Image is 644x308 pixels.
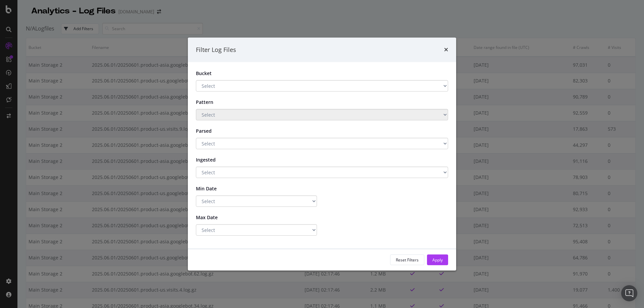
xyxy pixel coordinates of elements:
[196,109,448,120] select: You must select a bucket to filter on pattern
[188,38,456,271] div: modal
[191,183,234,192] label: Min Date
[432,257,443,263] div: Apply
[621,285,637,301] div: Open Intercom Messenger
[196,46,236,54] div: Filter Log Files
[191,125,234,134] label: Parsed
[191,154,234,163] label: Ingested
[191,212,234,221] label: Max Date
[444,46,448,54] div: times
[191,97,234,106] label: Pattern
[390,254,424,265] button: Reset Filters
[191,70,234,77] label: Bucket
[427,254,448,265] button: Apply
[396,257,419,263] div: Reset Filters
